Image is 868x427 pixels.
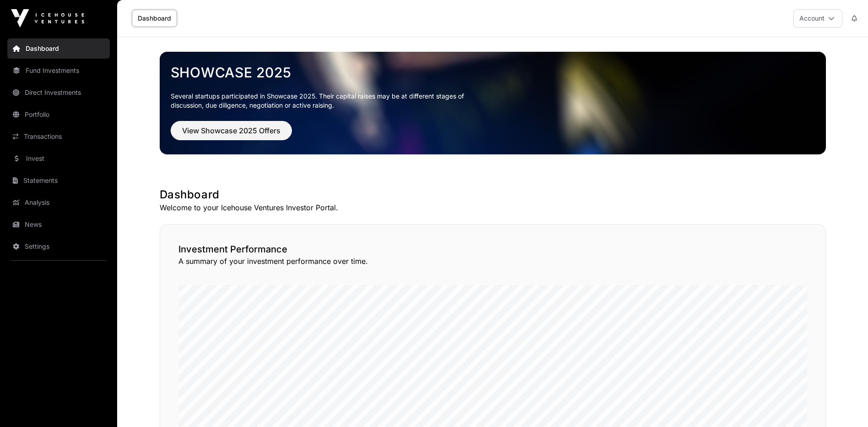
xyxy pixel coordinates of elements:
a: Transactions [7,126,110,147]
p: Welcome to your Icehouse Ventures Investor Portal. [160,202,826,213]
p: A summary of your investment performance over time. [178,256,807,267]
a: Statements [7,170,110,191]
h1: Dashboard [160,187,826,202]
h2: Investment Performance [178,243,807,256]
span: View Showcase 2025 Offers [182,125,280,136]
a: Direct Investments [7,82,110,103]
button: View Showcase 2025 Offers [171,121,292,140]
a: Portfolio [7,104,110,125]
a: Invest [7,148,110,169]
button: Account [793,9,842,27]
a: News [7,214,110,235]
img: Showcase 2025 [160,52,826,154]
a: Analysis [7,192,110,213]
a: Fund Investments [7,60,110,81]
p: Several startups participated in Showcase 2025. Their capital raises may be at different stages o... [171,92,478,110]
a: Settings [7,236,110,257]
a: Dashboard [7,38,110,59]
img: Icehouse Ventures Logo [11,9,84,27]
a: View Showcase 2025 Offers [171,130,292,139]
a: Dashboard [132,10,177,27]
a: Showcase 2025 [171,64,815,81]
